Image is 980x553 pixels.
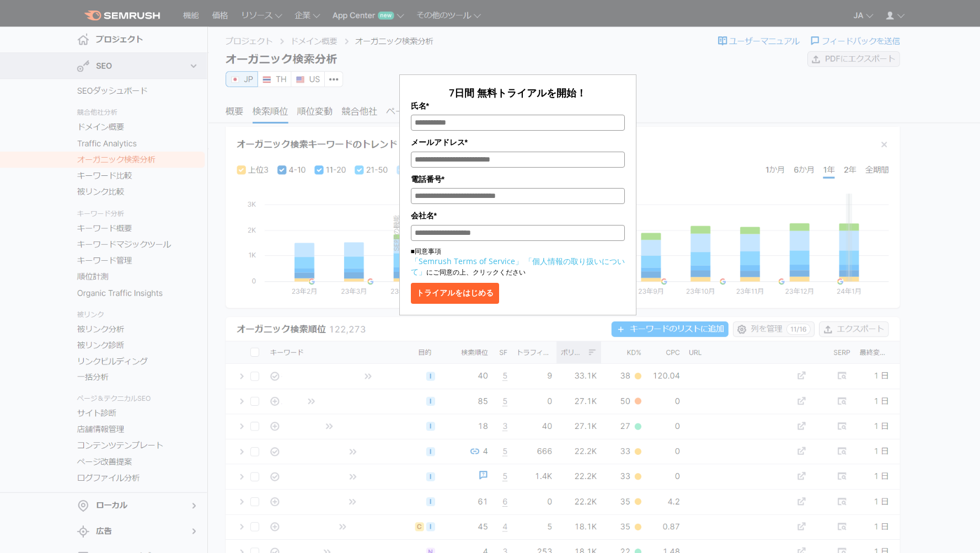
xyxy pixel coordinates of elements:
span: 7日間 無料トライアルを開始！ [449,86,586,99]
a: 「個人情報の取り扱いについて」 [411,256,625,277]
button: トライアルをはじめる [411,283,499,304]
a: 「Semrush Terms of Service」 [411,256,523,266]
label: 電話番号* [411,173,625,185]
label: メールアドレス* [411,136,625,148]
p: ■同意事項 にご同意の上、クリックください [411,246,625,277]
